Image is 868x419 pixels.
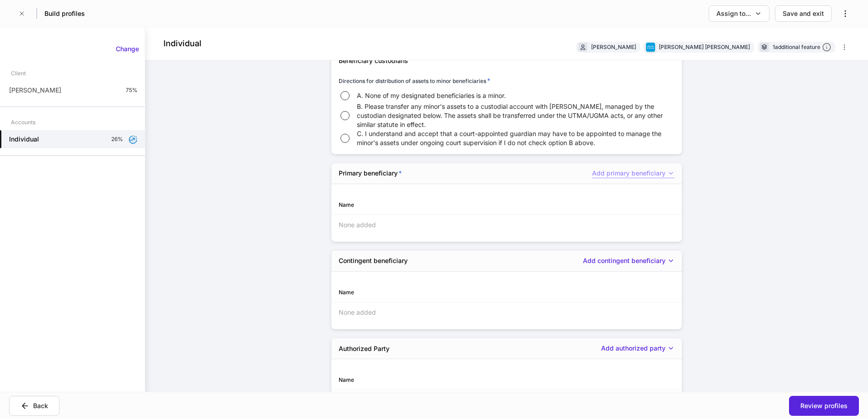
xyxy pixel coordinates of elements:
[709,5,769,22] button: Assign to...
[163,38,202,49] h4: Individual
[9,135,39,144] h5: Individual
[11,114,35,130] div: Accounts
[583,256,675,266] button: Add contingent beneficiary
[716,9,751,18] div: Assign to...
[339,256,408,265] h5: Contingent beneficiary
[126,87,138,94] p: 75%
[339,344,390,353] h5: Authorized Party
[9,86,61,95] p: [PERSON_NAME]
[339,76,490,85] h6: Directions for distribution of assets to minor beneficiaries
[339,169,402,178] h5: Primary beneficiary
[339,200,507,209] div: Name
[357,91,506,100] span: A. None of my designated beneficiaries is a minor.
[331,215,682,235] div: None added
[659,43,750,51] div: [PERSON_NAME] [PERSON_NAME]
[33,401,48,410] div: Back
[331,302,682,322] div: None added
[339,288,507,297] div: Name
[800,401,848,410] div: Review profiles
[646,43,655,52] img: charles-schwab-BFYFdbvS.png
[592,169,675,178] button: Add primary beneficiary
[357,102,664,129] span: B. Please transfer any minor's assets to a custodial account with [PERSON_NAME], managed by the c...
[591,43,636,51] div: [PERSON_NAME]
[339,56,675,65] h5: Beneficiary custodians
[357,129,664,147] span: C. I understand and accept that a court-appointed guardian may have to be appointed to manage the...
[110,42,145,56] button: Change
[601,344,675,353] button: Add authorized party
[11,65,26,81] div: Client
[783,9,824,18] div: Save and exit
[116,44,139,54] div: Change
[775,5,832,22] button: Save and exit
[44,9,85,18] h5: Build profiles
[789,396,859,416] button: Review profiles
[111,136,123,143] p: 26%
[331,390,682,410] div: None added
[339,375,507,384] div: Name
[9,396,59,416] button: Back
[773,43,831,52] div: 1 additional feature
